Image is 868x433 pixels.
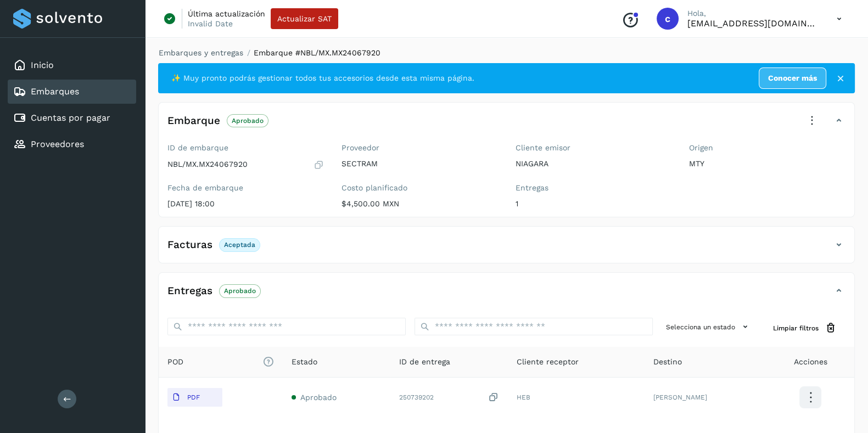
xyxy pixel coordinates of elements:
[277,15,332,23] span: Actualizar SAT
[687,9,819,18] p: Hola,
[399,356,450,368] span: ID de entrega
[159,48,243,57] a: Embarques y entregas
[508,378,645,417] td: HEB
[516,183,672,193] label: Entregas
[516,143,672,153] label: Cliente emisor
[232,117,264,125] p: Aprobado
[773,323,819,333] span: Limpiar filtros
[159,111,854,139] div: EmbarqueAprobado
[271,8,338,29] button: Actualizar SAT
[31,86,79,97] a: Embarques
[167,388,222,407] button: PDF
[341,143,498,153] label: Proveedor
[517,356,579,368] span: Cliente receptor
[254,48,380,57] span: Embarque #NBL/MX.MX24067920
[167,160,248,169] p: NBL/MX.MX24067920
[662,318,755,336] button: Selecciona un estado
[8,106,136,130] div: Cuentas por pagar
[31,139,84,149] a: Proveedores
[687,18,819,29] p: calbor@niagarawater.com
[645,378,767,417] td: [PERSON_NAME]
[300,393,337,402] span: Aprobado
[8,132,136,156] div: Proveedores
[187,393,200,401] p: PDF
[167,183,324,193] label: Fecha de embarque
[399,392,499,403] div: 250739202
[159,235,854,263] div: FacturasAceptada
[167,239,212,251] h4: Facturas
[167,199,324,209] p: [DATE] 18:00
[341,199,498,209] p: $4,500.00 MXN
[167,115,220,127] h4: Embarque
[167,143,324,153] label: ID de embarque
[31,60,54,70] a: Inicio
[188,9,265,19] p: Última actualización
[158,47,855,59] nav: breadcrumb
[794,356,827,368] span: Acciones
[689,159,845,168] p: MTY
[689,143,845,153] label: Origen
[516,199,672,209] p: 1
[653,356,682,368] span: Destino
[764,318,845,338] button: Limpiar filtros
[171,72,474,84] span: ✨ Muy pronto podrás gestionar todos tus accesorios desde esta misma página.
[188,19,233,29] p: Invalid Date
[341,183,498,193] label: Costo planificado
[759,68,826,89] a: Conocer más
[31,113,110,123] a: Cuentas por pagar
[8,80,136,104] div: Embarques
[167,285,212,297] h4: Entregas
[167,356,274,368] span: POD
[8,53,136,77] div: Inicio
[224,287,256,295] p: Aprobado
[159,282,854,309] div: EntregasAprobado
[292,356,317,368] span: Estado
[516,159,672,168] p: NIAGARA
[341,159,498,168] p: SECTRAM
[224,241,255,249] p: Aceptada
